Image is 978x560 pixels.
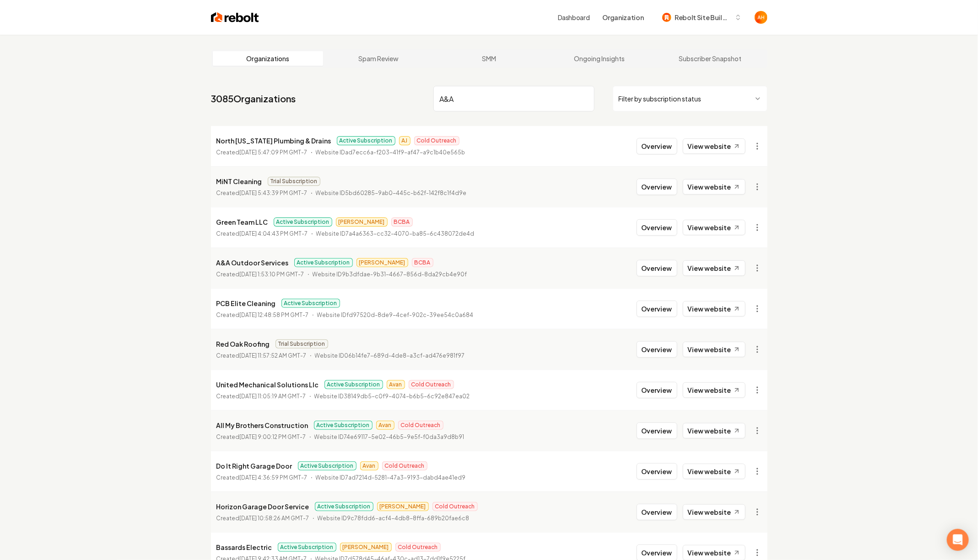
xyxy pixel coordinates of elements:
time: [DATE] 12:48:58 PM GMT-7 [240,312,309,318]
p: North [US_STATE] Plumbing & Drains [216,135,331,146]
p: Created [216,189,308,198]
time: [DATE] 11:57:52 AM GMT-7 [240,352,307,359]
span: AJ [399,136,411,145]
p: Website ID 7ad7214d-5281-47a3-9193-dabd4ae41ed9 [316,473,466,482]
a: Ongoing Insights [544,51,655,66]
p: Created [216,392,306,401]
span: Cold Outreach [414,136,459,145]
button: Overview [637,138,677,154]
p: All My Brothers Construction [216,420,308,431]
button: Open user button [755,11,767,24]
a: View website [683,260,746,276]
a: View website [683,138,746,154]
button: Overview [637,219,677,236]
time: [DATE] 9:00:12 PM GMT-7 [240,433,306,440]
p: MiNT Cleaning [216,176,262,187]
a: Organizations [213,51,324,66]
div: Open Intercom Messenger [947,529,969,551]
a: Dashboard [558,13,590,22]
a: View website [683,179,746,195]
p: PCB Elite Cleaning [216,298,276,309]
a: 3085Organizations [211,92,296,105]
p: Created [216,311,309,320]
p: Created [216,270,304,279]
span: BCBA [391,217,413,227]
button: Overview [637,423,677,439]
p: Created [216,473,308,482]
span: Trial Subscription [268,177,320,186]
button: Overview [637,382,677,398]
p: Green Team LLC [216,217,268,227]
span: Cold Outreach [398,421,443,430]
p: Website ID 9c78fdd6-acf4-4db8-8ffa-689b20fae6c8 [318,514,470,523]
p: Created [216,514,309,523]
button: Overview [637,341,677,358]
span: Rebolt Site Builder [675,13,731,22]
img: Rebolt Logo [211,11,259,24]
time: [DATE] 4:36:59 PM GMT-7 [240,474,308,481]
span: Cold Outreach [409,380,454,389]
a: View website [683,342,746,357]
span: Avan [387,380,405,389]
p: Created [216,148,308,157]
img: Rebolt Site Builder [662,13,671,22]
button: Overview [637,260,677,276]
a: View website [683,382,746,398]
p: Website ID 5bd60285-9ab0-445c-b62f-142f8c1f4d9e [316,189,467,198]
span: Active Subscription [324,380,383,389]
p: Website ID 7a4a6363-cc32-4070-ba85-6c438072de4d [316,229,475,238]
a: View website [683,301,746,317]
span: Active Subscription [294,258,353,267]
span: Cold Outreach [395,543,441,552]
button: Overview [637,179,677,195]
time: [DATE] 5:47:09 PM GMT-7 [240,149,308,156]
p: Website ID fd97520d-8de9-4cef-902c-39ee54c0a684 [317,311,474,320]
span: Avan [376,421,394,430]
span: [PERSON_NAME] [357,258,408,267]
img: Anthony Hurgoi [755,11,767,24]
p: Do It Right Garage Door [216,460,292,471]
p: Created [216,351,307,360]
a: View website [683,504,746,520]
p: Bassards Electric [216,542,272,553]
button: Organization [597,9,649,26]
span: Avan [360,461,378,470]
p: Website ID 9b3dfdae-9b31-4667-856d-8da29cb4e90f [313,270,467,279]
a: View website [683,423,746,438]
time: [DATE] 5:43:39 PM GMT-7 [240,190,308,196]
p: A&A Outdoor Services [216,257,289,268]
button: Overview [637,463,677,480]
a: Spam Review [323,51,434,66]
span: Cold Outreach [382,461,427,470]
p: Website ID ad7ecc6a-f203-41f9-af47-a9c1b40e565b [316,148,465,157]
span: Active Subscription [314,421,373,430]
span: Active Subscription [337,136,395,145]
p: United Mechanical Solutions Llc [216,379,319,390]
a: SMM [434,51,545,66]
span: [PERSON_NAME] [336,217,388,227]
time: [DATE] 4:04:43 PM GMT-7 [240,230,308,237]
span: BCBA [412,258,433,267]
p: Website ID 38149db5-c0f9-4074-b6b5-6c92e847ea02 [314,392,470,401]
time: [DATE] 1:53:10 PM GMT-7 [240,271,304,278]
p: Created [216,433,306,442]
input: Search by name or ID [433,86,594,111]
button: Overview [637,504,677,520]
a: View website [683,220,746,235]
p: Red Oak Roofing [216,338,270,349]
span: Active Subscription [278,543,336,552]
span: Cold Outreach [432,502,478,511]
a: View website [683,464,746,479]
p: Horizon Garage Door Service [216,501,309,512]
a: Subscriber Snapshot [655,51,766,66]
button: Overview [637,301,677,317]
p: Created [216,229,308,238]
span: [PERSON_NAME] [340,543,392,552]
p: Website ID 06b14fe7-689d-4de8-a3cf-ad476e981f97 [315,351,465,360]
span: Active Subscription [274,217,332,227]
span: Active Subscription [298,461,357,470]
p: Website ID 74e69117-5e02-46b5-9e5f-f0da3a9d8b91 [314,433,465,442]
span: Active Subscription [315,502,373,511]
span: Active Subscription [281,299,340,308]
span: Trial Subscription [276,339,328,349]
